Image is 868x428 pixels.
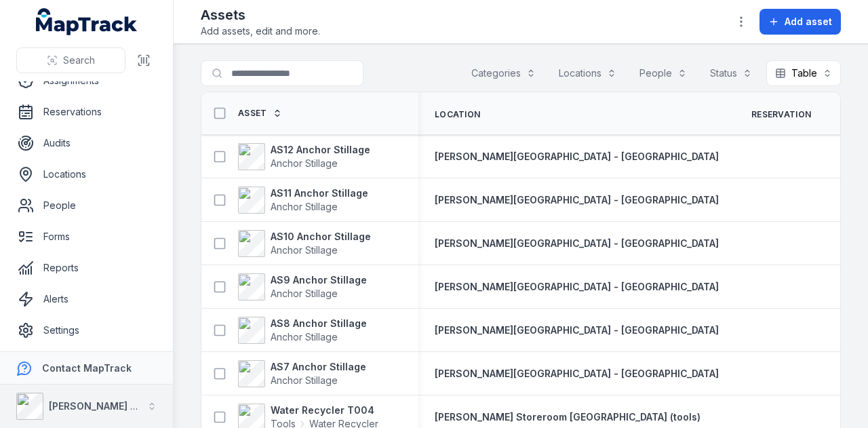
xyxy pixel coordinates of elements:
a: AS8 Anchor StillageAnchor Stillage [238,317,367,344]
span: [PERSON_NAME][GEOGRAPHIC_DATA] - [GEOGRAPHIC_DATA] [435,151,719,162]
span: [PERSON_NAME][GEOGRAPHIC_DATA] - [GEOGRAPHIC_DATA] [435,324,719,336]
a: AS11 Anchor StillageAnchor Stillage [238,187,368,214]
h2: Assets [201,5,320,24]
a: MapTrack [36,8,138,35]
a: People [11,192,162,219]
button: Status [701,60,761,86]
span: Reservation [751,109,811,120]
button: Table [766,60,841,86]
span: Location [435,109,480,120]
a: AS12 Anchor StillageAnchor Stillage [238,143,370,170]
span: [PERSON_NAME][GEOGRAPHIC_DATA] - [GEOGRAPHIC_DATA] [435,194,719,206]
a: Forms [11,223,162,250]
strong: AS8 Anchor Stillage [271,317,367,330]
a: [PERSON_NAME][GEOGRAPHIC_DATA] - [GEOGRAPHIC_DATA] [435,237,719,250]
button: Categories [462,60,545,86]
strong: [PERSON_NAME] Group [49,400,160,412]
a: Alerts [11,286,162,313]
span: Anchor Stillage [271,201,338,212]
a: [PERSON_NAME] Storeroom [GEOGRAPHIC_DATA] (tools) [435,410,701,424]
span: [PERSON_NAME] Storeroom [GEOGRAPHIC_DATA] (tools) [435,411,701,423]
span: Anchor Stillage [271,374,338,386]
a: [PERSON_NAME][GEOGRAPHIC_DATA] - [GEOGRAPHIC_DATA] [435,193,719,207]
button: People [631,60,696,86]
span: [PERSON_NAME][GEOGRAPHIC_DATA] - [GEOGRAPHIC_DATA] [435,281,719,292]
a: AS7 Anchor StillageAnchor Stillage [238,360,366,387]
strong: AS12 Anchor Stillage [271,143,370,157]
button: Add asset [759,9,841,35]
span: Search [63,54,95,67]
a: Asset [238,108,282,119]
a: [PERSON_NAME][GEOGRAPHIC_DATA] - [GEOGRAPHIC_DATA] [435,280,719,294]
a: Settings [11,317,162,344]
button: Locations [550,60,625,86]
strong: Contact MapTrack [42,362,132,374]
span: [PERSON_NAME][GEOGRAPHIC_DATA] - [GEOGRAPHIC_DATA] [435,237,719,249]
a: AS10 Anchor StillageAnchor Stillage [238,230,371,257]
a: Audits [11,130,162,157]
a: [PERSON_NAME][GEOGRAPHIC_DATA] - [GEOGRAPHIC_DATA] [435,367,719,381]
span: Add asset [785,15,832,28]
span: Anchor Stillage [271,157,338,169]
strong: AS11 Anchor Stillage [271,187,368,200]
a: AS9 Anchor StillageAnchor Stillage [238,273,367,300]
button: Search [16,47,125,73]
span: Anchor Stillage [271,331,338,343]
strong: AS9 Anchor Stillage [271,273,367,287]
a: [PERSON_NAME][GEOGRAPHIC_DATA] - [GEOGRAPHIC_DATA] [435,324,719,337]
a: Locations [11,161,162,188]
a: Reports [11,254,162,281]
a: [PERSON_NAME][GEOGRAPHIC_DATA] - [GEOGRAPHIC_DATA] [435,150,719,163]
span: Anchor Stillage [271,244,338,256]
strong: AS10 Anchor Stillage [271,230,371,244]
strong: AS7 Anchor Stillage [271,360,366,374]
span: Asset [238,108,267,119]
span: [PERSON_NAME][GEOGRAPHIC_DATA] - [GEOGRAPHIC_DATA] [435,368,719,379]
span: Add assets, edit and more. [201,24,320,38]
strong: Water Recycler T004 [271,404,378,417]
span: Anchor Stillage [271,288,338,299]
a: Reservations [11,98,162,125]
